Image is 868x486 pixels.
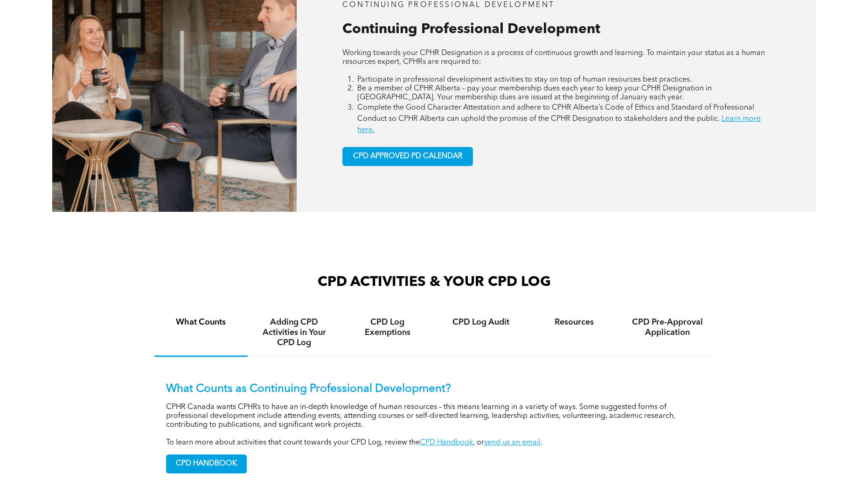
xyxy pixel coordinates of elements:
h4: CPD Log Audit [443,317,519,327]
a: CPD APPROVED PD CALENDAR [342,147,473,166]
p: What Counts as Continuing Professional Development? [166,382,702,396]
h4: What Counts [163,317,239,327]
p: CPHR Canada wants CPHRs to have an in-depth knowledge of human resources – this means learning in... [166,403,702,430]
span: Participate in professional development activities to stay on top of human resources best practices. [357,76,692,83]
span: CPD HANDBOOK [167,455,246,473]
a: CPD Handbook [420,439,473,446]
h4: CPD Log Exemptions [349,317,426,338]
a: Learn more here. [357,115,761,134]
span: CPD ACTIVITIES & YOUR CPD LOG [318,275,551,289]
h4: Resources [536,317,612,327]
span: CPD APPROVED PD CALENDAR [353,152,462,161]
span: Working towards your CPHR Designation is a process of continuous growth and learning. To maintain... [342,49,765,66]
h4: CPD Pre-Approval Application [629,317,706,338]
span: CONTINUING PROFESSIONAL DEVELOPMENT [342,1,555,9]
a: CPD HANDBOOK [166,454,247,473]
p: To learn more about activities that count towards your CPD Log, review the , or . [166,438,702,447]
a: send us an email [484,439,541,446]
h4: Adding CPD Activities in Your CPD Log [256,317,333,348]
span: Be a member of CPHR Alberta – pay your membership dues each year to keep your CPHR Designation in... [357,85,712,101]
span: Complete the Good Character Attestation and adhere to CPHR Alberta’s Code of Ethics and Standard ... [357,104,754,123]
span: Continuing Professional Development [342,22,600,36]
